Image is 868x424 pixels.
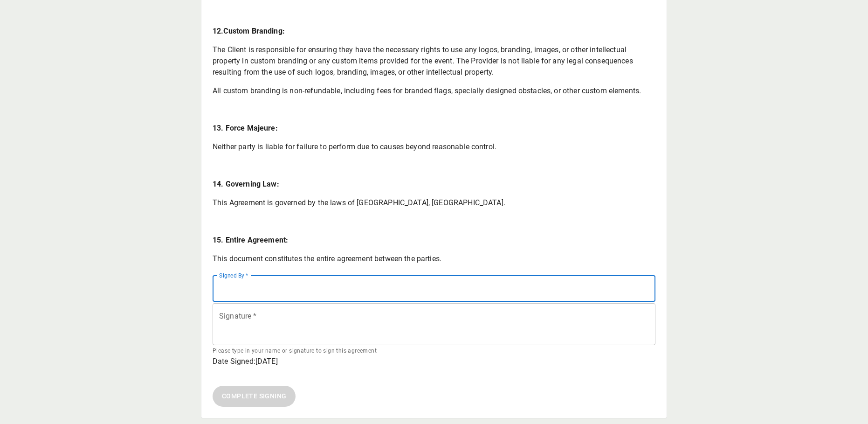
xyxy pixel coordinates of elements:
p: All custom branding is non-refundable, including fees for branded flags, specially designed obsta... [213,85,655,97]
p: This document constitutes the entire agreement between the parties. [213,253,655,264]
strong: 15. Entire Agreement: [213,236,288,244]
p: Please type in your name or signature to sign this agreement [213,347,655,356]
span: Complete Signing [222,390,286,402]
p: Date Signed: [DATE] [213,356,655,367]
p: The Client is responsible for ensuring they have the necessary rights to use any logos, branding,... [213,44,655,78]
label: Signed By [219,271,248,279]
button: Complete Signing [213,386,296,407]
p: Neither party is liable for failure to perform due to causes beyond reasonable control. [213,141,655,153]
strong: 13. Force Majeure: [213,124,278,132]
strong: 12.Custom Branding: [213,27,285,35]
strong: 14. Governing Law: [213,180,279,188]
p: This Agreement is governed by the laws of [GEOGRAPHIC_DATA], [GEOGRAPHIC_DATA]. [213,197,655,209]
